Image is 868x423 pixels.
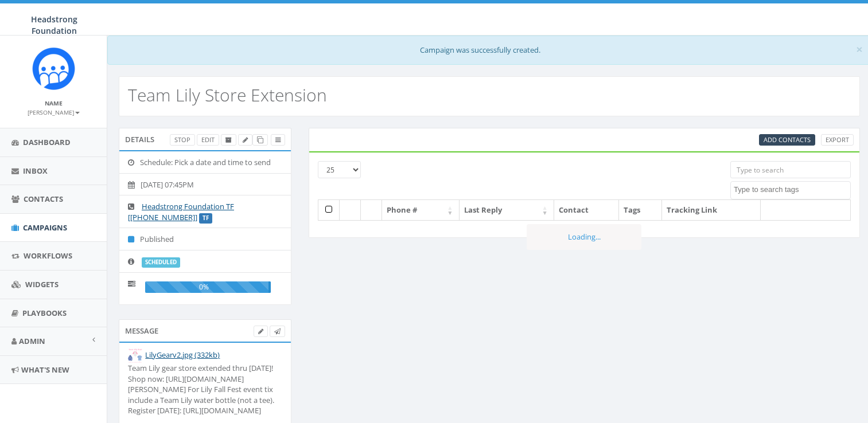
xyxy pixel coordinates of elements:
div: Loading... [527,224,641,250]
span: Edit Campaign Body [258,327,263,335]
li: [DATE] 07:45PM [119,173,291,196]
i: Published [128,236,140,243]
h2: Team Lily Store Extension [128,85,327,104]
i: Schedule: Pick a date and time to send [128,159,140,166]
span: Inbox [23,166,48,176]
textarea: Search [734,185,850,195]
span: Archive Campaign [225,135,232,144]
div: 0% [145,281,271,293]
a: Stop [170,134,195,146]
span: Headstrong Foundation [31,14,77,36]
th: Tracking Link [662,200,761,220]
th: Contact [554,200,619,220]
a: Headstrong Foundation TF [[PHONE_NUMBER]] [128,201,234,222]
div: Details [119,128,291,151]
span: Widgets [25,279,59,289]
span: Clone Campaign [257,135,263,144]
a: LilyGearv2.jpg (332kb) [145,350,220,360]
span: Admin [19,336,45,346]
small: [PERSON_NAME] [28,108,80,116]
a: Edit [197,134,219,146]
a: Export [821,134,854,146]
a: Add Contacts [759,134,815,146]
button: Close [856,44,863,56]
th: Phone # [382,200,460,220]
label: scheduled [142,257,180,268]
th: Tags [619,200,662,220]
small: Name [45,99,63,107]
img: Rally_platform_Icon_1.png [32,47,75,90]
span: × [856,41,863,57]
li: Published [119,228,291,250]
a: [PERSON_NAME] [28,107,80,117]
input: Type to search [730,161,851,178]
div: Message [119,319,291,342]
span: Dashboard [23,137,71,147]
span: Workflows [24,250,72,261]
span: Add Contacts [764,135,811,144]
li: Schedule: Pick a date and time to send [119,151,291,174]
span: View Campaign Delivery Statistics [275,135,281,144]
label: TF [199,213,212,224]
span: Contacts [24,194,63,204]
span: CSV files only [764,135,811,144]
th: Last Reply [460,200,554,220]
span: Campaigns [23,222,67,233]
span: What's New [21,365,69,375]
span: Playbooks [22,308,67,318]
span: Edit Campaign Title [243,135,248,144]
span: Send Test Message [274,327,281,335]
